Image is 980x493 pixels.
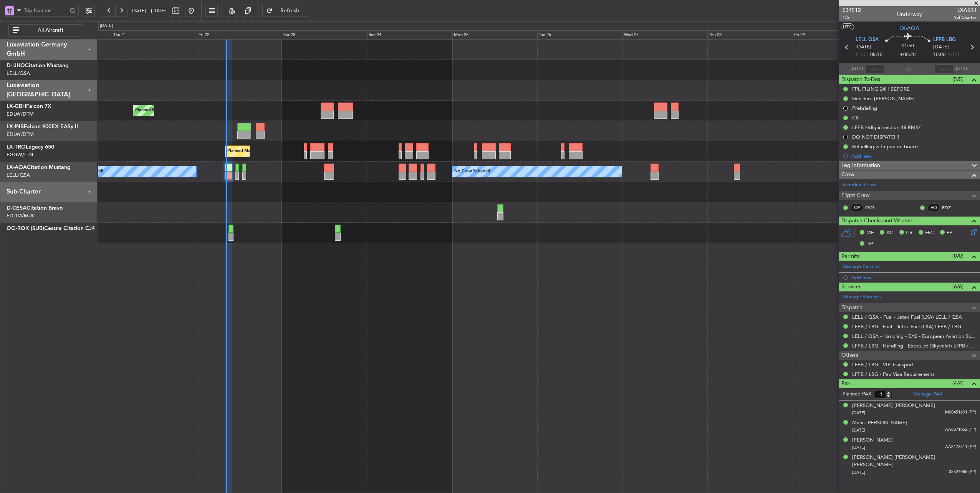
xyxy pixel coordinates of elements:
div: Tue 26 [537,30,622,40]
span: ALDT [955,65,968,73]
span: Dispatch [841,303,862,312]
span: ELDT [947,51,960,59]
button: All Aircraft [8,24,83,36]
span: [DATE] [852,445,865,450]
span: LX-AOA [7,165,27,170]
span: [DATE] [852,470,865,475]
span: Others [841,351,858,360]
span: Dispatch Checks and Weather [841,217,914,225]
a: D-CESACitation Bravo [7,205,63,211]
span: LX-INB [7,124,24,129]
span: (0/0) [952,252,963,260]
div: Maha [PERSON_NAME] [852,419,907,427]
span: 10:00 [933,51,945,59]
a: EDLW/DTM [7,111,34,117]
span: Dispatch To-Dos [841,75,880,84]
span: LELL QSA [856,36,879,44]
a: Manage PAX [913,390,942,398]
span: [DATE] [933,43,949,51]
span: All Aircraft [20,28,81,33]
div: CP [851,203,863,212]
div: [PERSON_NAME] [852,437,893,444]
span: LX-AOA [899,24,919,32]
div: Wed 27 [622,30,708,40]
button: UTC [841,23,854,30]
input: --:-- [866,65,884,74]
a: QVS [865,204,882,211]
span: 1/5 [843,14,861,21]
a: LX-TROLegacy 650 [7,144,54,150]
span: Permits [841,252,859,261]
span: ETOT [856,51,868,59]
span: Flight Crew [841,191,870,200]
span: FFC [925,229,934,237]
div: Refuelling with pax on board [852,143,918,150]
div: No Crew Sabadell [454,166,490,177]
span: Pref Charter [952,14,976,21]
div: [DATE] [100,23,113,29]
span: LX-TRO [7,144,26,150]
span: [DATE] [852,410,865,416]
span: (4/4) [952,379,963,387]
span: OO-ROK (SUB) [7,226,44,231]
a: LX-GBHFalcon 7X [7,104,51,109]
a: EDDM/MUC [7,212,35,219]
span: [DATE] - [DATE] [131,7,167,14]
a: RDZ [942,204,959,211]
span: 35524086 (PP) [949,469,976,475]
div: GenDecs [PERSON_NAME] [852,95,915,102]
span: D-CESA [7,205,26,211]
a: LFPB / LBG - VIP Transport [852,361,914,368]
div: CB [852,114,859,121]
div: LFPB Hdlg in section 18 RMK/ [852,124,920,131]
div: Underway [897,10,922,18]
span: [DATE] [856,43,871,51]
a: LELL/QSA [7,172,30,179]
div: [PERSON_NAME] [PERSON_NAME] [852,402,935,410]
span: Crew [841,170,854,179]
div: Planned Maint [GEOGRAPHIC_DATA] ([GEOGRAPHIC_DATA]) [227,146,348,157]
div: Planned Maint Nice ([GEOGRAPHIC_DATA]) [135,105,221,116]
span: M00451691 (PP) [945,409,976,416]
div: DO NOT DISPATCH! [852,134,899,140]
span: DP [866,240,873,248]
span: 534512 [843,6,861,14]
span: Leg Information [841,161,880,170]
button: Refresh [262,5,308,17]
div: FO [927,203,940,212]
span: MF [866,229,874,237]
a: LX-AOACitation Mustang [7,165,71,170]
a: D-IJHOCitation Mustang [7,63,69,68]
span: Services [841,283,861,291]
div: Prebriefing [852,105,877,111]
a: LELL/QSA [7,70,30,77]
span: Pax [841,379,850,388]
a: LELL / QSA - Handling - EAS - European Aviation School [852,333,976,339]
span: LFPB LBG [933,36,956,44]
a: LFPB / LBG - Fuel - Jetex Fuel (LXA) LFPB / LBG [852,323,961,330]
div: Add new [851,274,976,281]
span: Refresh [274,8,306,13]
div: Fri 29 [793,30,878,40]
a: LFPB / LBG - Handling - ExecuJet (Skyvalet) LFPB / LBG [852,342,976,349]
a: Manage Services [843,293,881,301]
div: Sat 23 [282,30,367,40]
a: Schedule Crew [843,181,876,189]
span: LXA59J [952,6,976,14]
a: LFPB / LBG - Pax Visa Requirements [852,371,935,377]
span: AC [886,229,893,237]
a: OO-ROK (SUB)Cessna Citation CJ4 [7,226,95,231]
a: LX-INBFalcon 900EX EASy II [7,124,78,129]
span: 01:50 [902,42,914,50]
input: --:-- [935,65,953,74]
div: [PERSON_NAME] [PERSON_NAME] [PERSON_NAME] [852,454,976,469]
div: Thu 28 [707,30,793,40]
div: FPL FILING 24H BEFORE [852,86,910,92]
span: FP [947,229,952,237]
span: ATOT [851,65,864,73]
span: D-IJHO [7,63,25,68]
span: CR [906,229,912,237]
a: LELL / QSA - Fuel - Jetex Fuel (LXA) LELL / QSA [852,314,962,320]
span: (6/6) [952,283,963,291]
input: Trip Number [24,5,67,16]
